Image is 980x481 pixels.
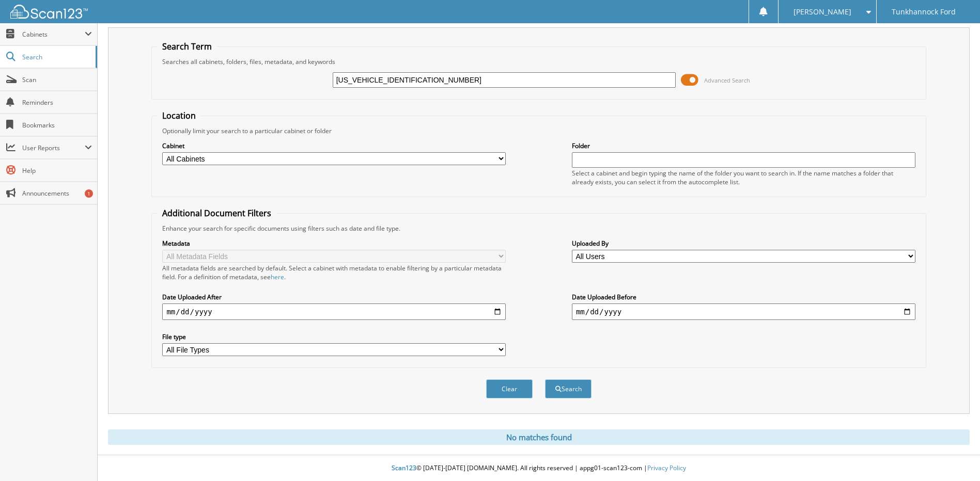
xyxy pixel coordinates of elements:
span: [PERSON_NAME] [794,9,851,15]
a: Privacy Policy [647,463,686,472]
div: © [DATE]-[DATE] [DOMAIN_NAME]. All rights reserved | appg01-scan123-com | [98,456,980,481]
label: File type [162,332,506,341]
legend: Additional Document Filters [157,207,276,219]
legend: Location [157,110,201,121]
label: Metadata [162,239,506,248]
div: No matches found [108,429,970,445]
input: end [572,303,915,320]
span: Tunkhannock Ford [892,9,956,15]
div: Enhance your search for specific documents using filters such as date and file type. [157,224,920,233]
button: Clear [486,379,533,398]
a: here [271,272,284,281]
label: Cabinet [162,141,506,150]
label: Uploaded By [572,239,915,248]
span: Bookmarks [22,121,92,130]
div: 1 [85,189,93,198]
legend: Search Term [157,41,217,52]
span: Announcements [22,189,92,198]
div: Select a cabinet and begin typing the name of the folder you want to search in. If the name match... [572,169,915,186]
span: Scan123 [392,463,416,472]
span: Search [22,53,90,61]
input: start [162,303,506,320]
span: Advanced Search [704,76,750,84]
span: Help [22,166,92,175]
div: Optionally limit your search to a particular cabinet or folder [157,126,920,135]
span: Cabinets [22,30,85,39]
button: Search [545,379,592,398]
label: Date Uploaded After [162,293,506,301]
span: Reminders [22,98,92,107]
span: Scan [22,75,92,84]
label: Folder [572,141,915,150]
label: Date Uploaded Before [572,293,915,301]
div: All metadata fields are searched by default. Select a cabinet with metadata to enable filtering b... [162,264,506,281]
img: scan123-logo-white.svg [10,5,88,19]
div: Searches all cabinets, folders, files, metadata, and keywords [157,57,920,66]
span: User Reports [22,143,85,152]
